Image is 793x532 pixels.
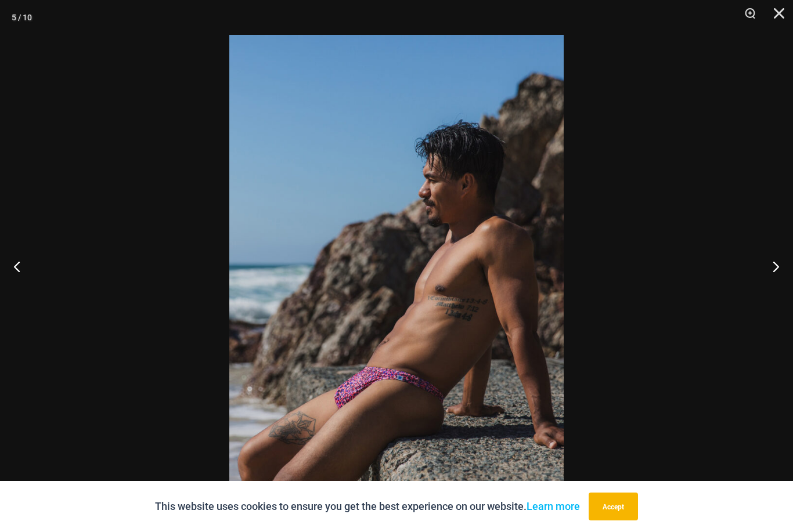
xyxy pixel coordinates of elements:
div: 5 / 10 [12,9,32,26]
p: This website uses cookies to ensure you get the best experience on our website. [155,498,580,515]
button: Accept [589,493,638,520]
a: Learn more [527,500,580,512]
button: Next [749,237,793,295]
